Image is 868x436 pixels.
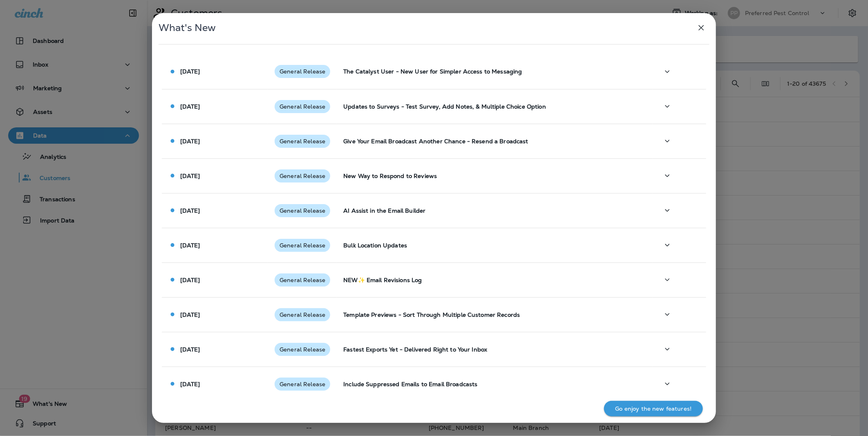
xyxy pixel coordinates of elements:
p: [DATE] [180,277,200,283]
p: [DATE] [180,68,200,75]
p: [DATE] [180,103,200,110]
span: General Release [275,381,330,387]
span: General Release [275,173,330,179]
span: General Release [275,68,330,75]
p: New Way to Respond to Reviews [343,173,646,179]
p: AI Assist in the Email Builder [343,207,646,214]
p: [DATE] [180,242,200,249]
p: Give Your Email Broadcast Another Chance - Resend a Broadcast [343,138,646,145]
span: What's New [159,22,216,34]
p: Updates to Surveys - Test Survey, Add Notes, & Multiple Choice Option [343,103,646,110]
button: Go enjoy the new features! [604,401,703,416]
p: Bulk Location Updates [343,242,646,249]
span: General Release [275,138,330,145]
p: [DATE] [180,346,200,353]
span: General Release [275,242,330,249]
p: Include Suppressed Emails to Email Broadcasts [343,381,646,387]
p: [DATE] [180,311,200,318]
p: Fastest Exports Yet - Delivered Right to Your Inbox [343,346,646,353]
span: General Release [275,311,330,318]
p: [DATE] [180,381,200,387]
p: Template Previews - Sort Through Multiple Customer Records [343,311,646,318]
span: General Release [275,103,330,110]
span: General Release [275,207,330,214]
p: [DATE] [180,173,200,179]
p: The Catalyst User - New User for Simpler Access to Messaging [343,68,646,75]
p: NEW✨ Email Revisions Log [343,277,646,283]
p: [DATE] [180,207,200,214]
p: Go enjoy the new features! [615,405,692,412]
span: General Release [275,346,330,353]
p: [DATE] [180,138,200,145]
span: General Release [275,277,330,283]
